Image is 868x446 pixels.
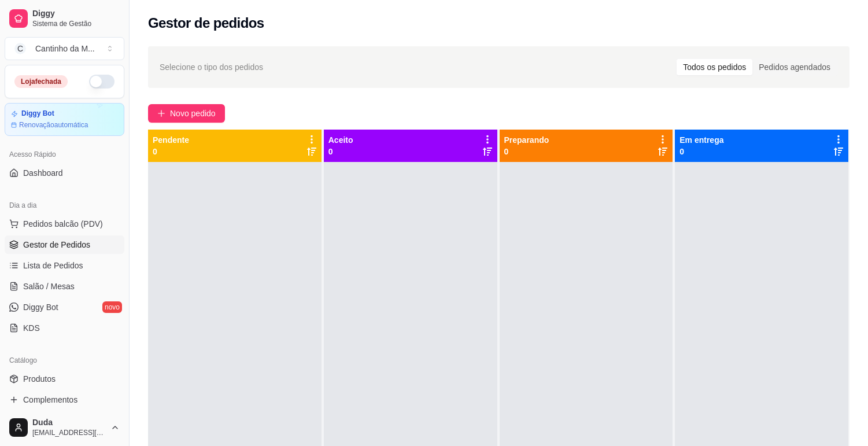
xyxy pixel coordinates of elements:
article: Renovação automática [19,120,88,130]
div: Loja fechada [14,75,68,88]
span: Dashboard [23,167,63,179]
button: Select a team [5,37,124,60]
div: Pedidos agendados [752,59,837,75]
div: Cantinho da M ... [35,43,95,54]
a: Dashboard [5,164,124,182]
a: KDS [5,319,124,337]
h2: Gestor de pedidos [148,14,264,32]
a: Salão / Mesas [5,277,124,296]
p: Pendente [153,134,189,146]
a: Lista de Pedidos [5,256,124,275]
span: Lista de Pedidos [23,260,83,271]
a: Complementos [5,390,124,409]
button: Pedidos balcão (PDV) [5,215,124,233]
span: C [14,43,26,54]
button: Novo pedido [148,104,225,123]
p: Em entrega [679,134,723,146]
p: 0 [504,146,549,157]
article: Diggy Bot [21,109,54,118]
p: Preparando [504,134,549,146]
a: Diggy Botnovo [5,298,124,316]
a: Gestor de Pedidos [5,235,124,254]
span: KDS [23,322,40,334]
span: [EMAIL_ADDRESS][DOMAIN_NAME] [32,428,106,437]
p: Aceito [328,134,353,146]
p: 0 [679,146,723,157]
span: Gestor de Pedidos [23,239,90,250]
span: Selecione o tipo dos pedidos [160,61,263,73]
a: Produtos [5,370,124,388]
a: Diggy BotRenovaçãoautomática [5,103,124,136]
span: Diggy Bot [23,301,58,313]
span: Salão / Mesas [23,281,75,292]
div: Dia a dia [5,196,124,215]
span: Novo pedido [170,107,216,120]
div: Catálogo [5,351,124,370]
button: Alterar Status [89,75,114,89]
span: Sistema de Gestão [32,19,120,28]
span: Pedidos balcão (PDV) [23,218,103,230]
button: Duda[EMAIL_ADDRESS][DOMAIN_NAME] [5,414,124,441]
span: plus [157,109,165,117]
div: Acesso Rápido [5,145,124,164]
p: 0 [328,146,353,157]
span: Duda [32,418,106,428]
p: 0 [153,146,189,157]
a: DiggySistema de Gestão [5,5,124,32]
span: Diggy [32,9,120,19]
span: Complementos [23,394,77,406]
span: Produtos [23,373,56,385]
div: Todos os pedidos [677,59,752,75]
